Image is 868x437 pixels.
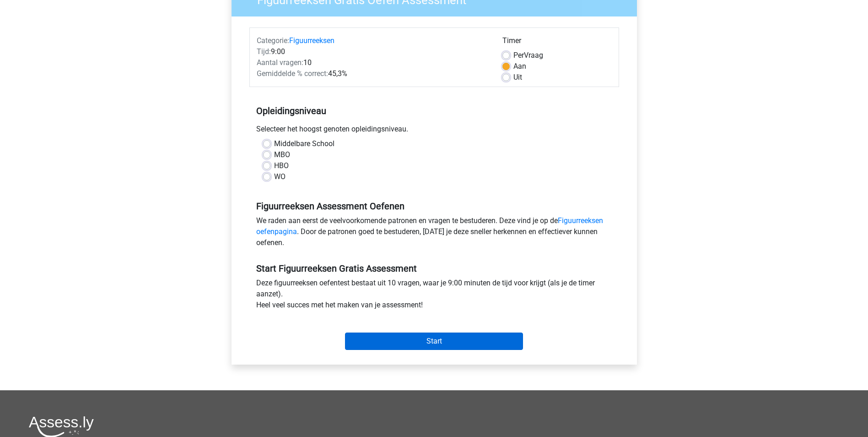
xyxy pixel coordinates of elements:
[513,61,526,72] label: Aan
[250,46,496,57] div: 9:00
[249,278,619,314] div: Deze figuurreeksen oefentest bestaat uit 10 vragen, waar je 9:00 minuten de tijd voor krijgt (als...
[256,263,612,274] h5: Start Figuurreeksen Gratis Assessment
[289,36,334,45] a: Figuurreeksen
[256,201,612,212] h5: Figuurreeksen Assessment Oefenen
[257,58,303,67] span: Aantal vragen:
[250,57,496,68] div: 10
[513,51,524,60] span: Per
[513,72,522,83] label: Uit
[257,69,328,78] span: Gemiddelde % correct:
[257,47,271,56] span: Tijd:
[249,215,619,252] div: We raden aan eerst de veelvoorkomende patronen en vragen te bestuderen. Deze vind je op de . Door...
[257,36,289,45] span: Categorie:
[274,138,334,149] label: Middelbare School
[250,68,496,79] div: 45,3%
[502,35,612,50] div: Timer
[274,149,290,160] label: MBO
[345,333,523,350] input: Start
[513,50,543,61] label: Vraag
[274,160,289,171] label: HBO
[256,102,612,120] h5: Opleidingsniveau
[274,171,286,182] label: WO
[249,124,619,138] div: Selecteer het hoogst genoten opleidingsniveau.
